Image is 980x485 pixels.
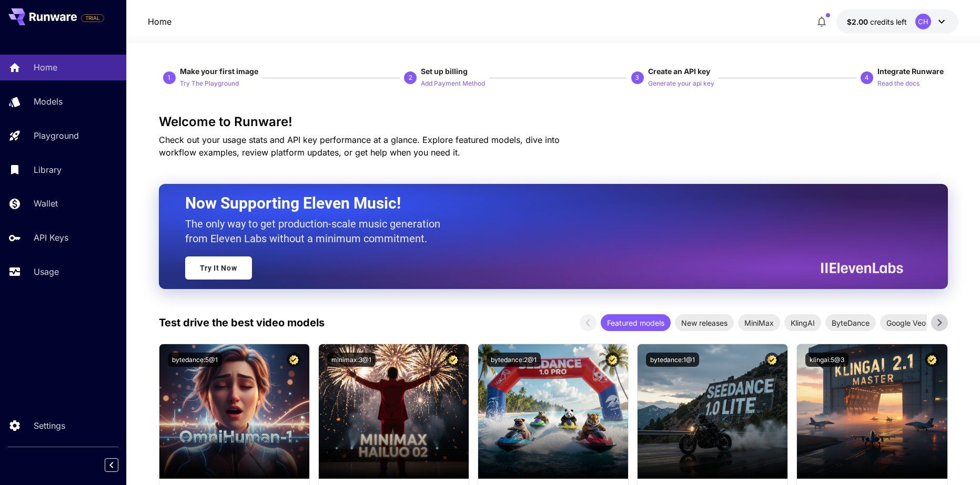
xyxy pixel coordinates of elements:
[487,353,541,367] button: bytedance:2@1
[605,353,620,367] button: Certified Model – Vetted for best performance and includes a commercial license.
[82,14,104,22] span: TRIAL
[327,353,376,367] button: minimax:3@1
[925,353,939,367] button: Certified Model – Vetted for best performance and includes a commercial license.
[648,79,714,89] p: Generate your api key
[185,193,895,213] h2: Now Supporting Eleven Music!
[34,231,68,244] p: API Keys
[319,344,469,479] img: alt
[877,79,920,89] p: Read the docs
[409,73,412,82] p: 2
[113,456,126,474] div: Collapse sidebar
[646,353,699,367] button: bytedance:1@1
[847,16,907,27] div: $2.00
[638,344,787,479] img: alt
[180,67,258,76] span: Make your first image
[738,314,780,331] div: MiniMax
[159,115,948,129] h3: Welcome to Runware!
[797,344,947,479] img: alt
[34,61,57,74] p: Home
[738,317,780,328] span: MiniMax
[836,9,958,34] button: $2.00CH
[34,419,65,432] p: Settings
[167,73,171,82] p: 1
[159,135,560,158] span: Check out your usage stats and API key performance at a glance. Explore featured models, dive int...
[159,344,309,479] img: alt
[648,67,710,76] span: Create an API key
[635,73,639,82] p: 3
[675,317,734,328] span: New releases
[877,67,944,76] span: Integrate Runware
[446,353,460,367] button: Certified Model – Vetted for best performance and includes a commercial license.
[880,314,932,331] div: Google Veo
[180,79,239,89] p: Try The Playground
[880,317,932,328] span: Google Veo
[185,256,252,280] a: Try It Now
[877,77,920,89] button: Read the docs
[601,317,671,328] span: Featured models
[159,315,325,331] p: Test drive the best video models
[865,73,868,82] p: 4
[421,67,468,76] span: Set up billing
[870,17,907,26] span: credits left
[34,95,63,108] p: Models
[784,317,821,328] span: KlingAI
[601,314,671,331] div: Featured models
[825,317,876,328] span: ByteDance
[148,15,171,28] nav: breadcrumb
[34,163,62,176] p: Library
[478,344,628,479] img: alt
[34,129,79,142] p: Playground
[148,15,171,28] a: Home
[34,265,59,278] p: Usage
[180,77,239,89] button: Try The Playground
[421,77,485,89] button: Add Payment Method
[915,14,931,29] div: CH
[168,353,222,367] button: bytedance:5@1
[825,314,876,331] div: ByteDance
[648,77,714,89] button: Generate your api key
[784,314,821,331] div: KlingAI
[105,458,118,472] button: Collapse sidebar
[34,197,58,210] p: Wallet
[185,216,448,246] p: The only way to get production-scale music generation from Eleven Labs without a minimum commitment.
[847,17,870,26] span: $2.00
[765,353,779,367] button: Certified Model – Vetted for best performance and includes a commercial license.
[421,79,485,89] p: Add Payment Method
[81,12,104,24] span: Add your payment card to enable full platform functionality.
[287,353,301,367] button: Certified Model – Vetted for best performance and includes a commercial license.
[805,353,848,367] button: klingai:5@3
[675,314,734,331] div: New releases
